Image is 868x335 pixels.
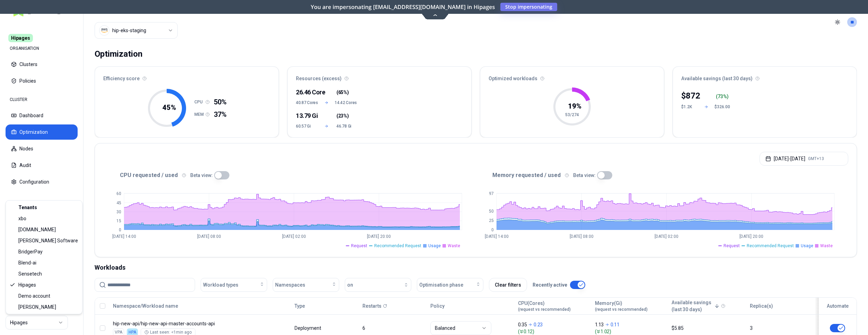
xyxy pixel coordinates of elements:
span: Blend-ai [18,259,36,266]
div: Tenants [7,202,81,213]
span: Demo account [18,292,50,299]
span: xbo [18,215,26,222]
span: [DOMAIN_NAME] [18,226,56,233]
span: [PERSON_NAME] [18,304,56,310]
span: [PERSON_NAME] Software [18,237,78,244]
span: Sensetech [18,270,42,277]
span: BridgerPay [18,248,43,255]
span: Hipages [18,281,36,288]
